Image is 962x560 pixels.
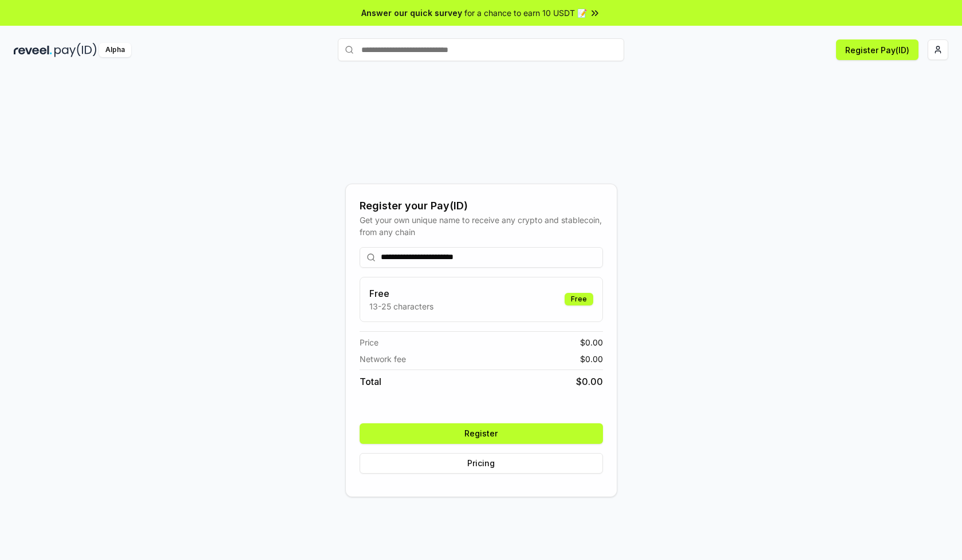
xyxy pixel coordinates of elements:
button: Register [360,423,603,444]
img: reveel_dark [14,43,52,57]
span: Total [360,375,381,388]
div: Alpha [99,43,131,57]
div: Register your Pay(ID) [360,198,603,214]
span: Answer our quick survey [361,7,462,19]
span: Price [360,336,379,348]
span: for a chance to earn 10 USDT 📝 [464,7,587,19]
div: Get your own unique name to receive any crypto and stablecoin, from any chain [360,214,603,238]
span: Network fee [360,353,406,365]
button: Pricing [360,453,603,474]
img: pay_id [54,43,97,57]
p: 13-25 characters [369,300,433,312]
span: $ 0.00 [580,353,603,365]
h3: Free [369,287,433,300]
span: $ 0.00 [580,336,603,348]
div: Free [565,293,593,305]
span: $ 0.00 [576,375,603,388]
button: Register Pay(ID) [836,39,918,60]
